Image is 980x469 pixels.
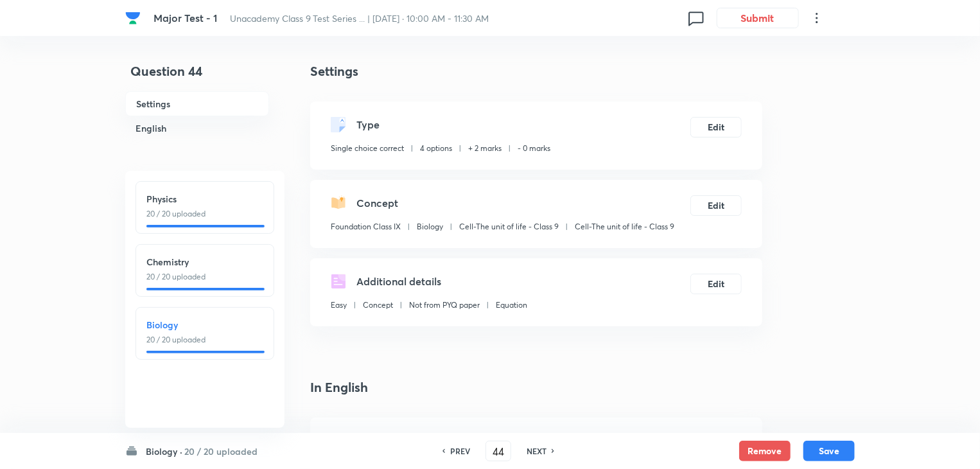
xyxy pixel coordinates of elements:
img: Company Logo [125,10,141,26]
a: Company Logo [125,10,143,26]
p: Not from PYQ paper [409,299,480,311]
h5: Additional details [356,274,441,289]
p: Cell-The unit of life - Class 9 [459,221,559,233]
p: Cell-The unit of life - Class 9 [575,221,674,233]
h6: PREV [450,445,470,457]
p: Easy [331,299,347,311]
h6: Settings [125,91,269,116]
p: Foundation Class IX [331,221,401,233]
h6: Physics [146,192,263,206]
h6: Chemistry [146,255,263,269]
img: questionConcept.svg [331,195,346,211]
span: Major Test - 1 [153,11,217,24]
h5: Type [356,117,380,132]
h6: NEXT [527,445,547,457]
img: questionDetails.svg [331,274,346,289]
button: Save [803,441,855,461]
h6: Biology · [146,445,182,458]
h4: In English [310,378,762,397]
span: Unacademy Class 9 Test Series ... | [DATE] · 10:00 AM - 11:30 AM [230,12,489,24]
h5: Concept [356,195,398,211]
button: Edit [690,195,742,216]
h4: Settings [310,62,762,81]
p: - 0 marks [518,143,550,154]
p: 20 / 20 uploaded [146,208,263,220]
h6: English [125,116,269,140]
p: Single choice correct [331,143,404,154]
p: Concept [363,299,393,311]
h6: Biology [146,318,263,332]
p: 20 / 20 uploaded [146,271,263,283]
p: 20 / 20 uploaded [146,334,263,346]
p: Equation [496,299,527,311]
img: questionType.svg [331,117,346,132]
button: Edit [690,274,742,294]
h6: 20 / 20 uploaded [184,445,258,458]
p: 4 options [420,143,452,154]
button: Edit [690,117,742,137]
h4: Question 44 [125,62,269,91]
p: + 2 marks [468,143,502,154]
p: Biology [417,221,443,233]
button: Remove [739,441,791,461]
button: Submit [717,8,799,28]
